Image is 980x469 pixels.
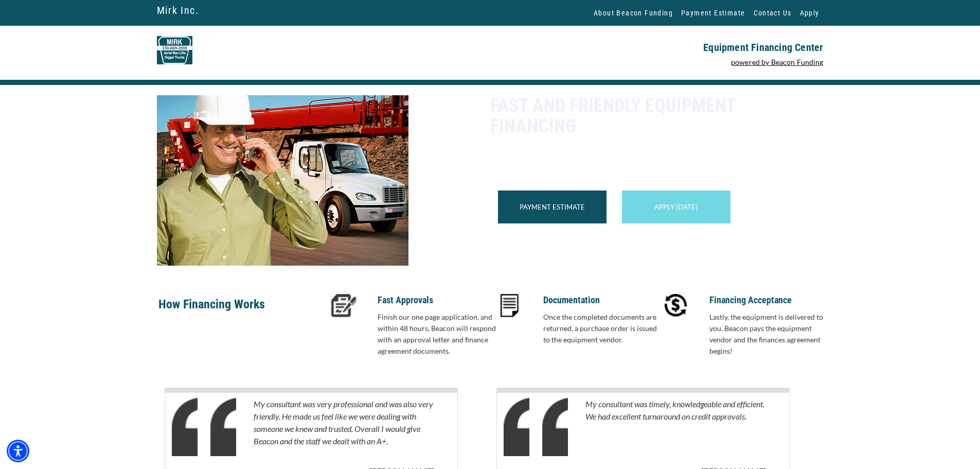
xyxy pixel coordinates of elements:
[157,36,192,64] img: mirk-logo-EFC.png
[664,294,687,317] img: accept-icon.PNG
[7,440,29,462] div: Accessibility Menu
[709,294,828,306] p: Financing Acceptance
[585,398,766,460] p: My consultant was timely, knowledgeable and efficient. We had excellent turnaround on credit appr...
[543,311,662,345] p: Once the completed documents are returned, a purchase order is issued to the equipment vendor.
[378,294,496,306] p: Fast Approvals
[157,95,408,266] img: BoomTrucks-EFC-Banner.png
[158,294,325,327] p: How Financing Works
[504,398,568,456] img: Quotes
[157,2,199,19] a: Mirk Inc.
[331,294,357,317] img: approval-icon.PNG
[501,294,519,317] img: docs-icon.PNG
[543,294,662,306] p: Documentation
[490,237,635,247] a: or Contact Your Financing Consultant >>
[520,203,585,211] a: Payment Estimate
[378,311,496,357] p: Finish our one page application, and within 48 hours, Beacon will respond with an approval letter...
[709,311,828,357] p: Lastly, the equipment is delivered to you. Beacon pays the equipment vendor and the finances agre...
[172,398,236,456] img: Quotes
[490,95,824,136] p: Fast and Friendly Equipment Financing
[731,58,824,66] a: powered by Beacon Funding
[496,41,824,54] p: Equipment Financing Center
[254,398,434,460] p: My consultant was very professional and was also very friendly. He made us feel like we were deal...
[490,142,824,172] p: Get the best Mirk, Inc. equipment financed by Beacon Funding. Beacon is the trusted name when fin...
[654,203,698,211] a: Apply [DATE]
